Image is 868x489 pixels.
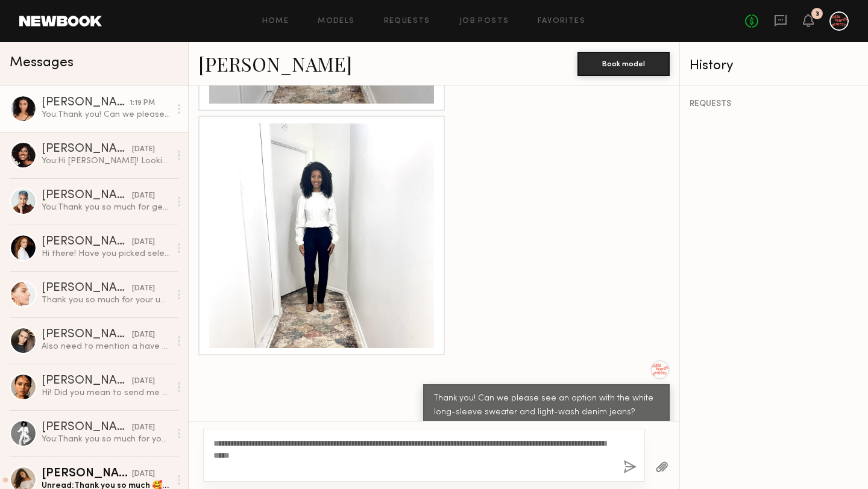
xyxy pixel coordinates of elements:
div: History [690,59,858,73]
a: Job Posts [459,17,509,25]
div: [DATE] [132,469,155,480]
div: Thank you! Can we please see an option with the white long-sleeve sweater and light-wash denim je... [434,392,659,420]
div: You: Thank you so much for your time! [42,434,170,445]
a: Home [262,17,289,25]
div: [DATE] [132,329,155,341]
div: [PERSON_NAME] [42,422,132,434]
div: [PERSON_NAME] [42,282,132,294]
a: Requests [384,17,430,25]
div: [PERSON_NAME] [42,97,130,109]
div: [PERSON_NAME] [42,329,132,341]
a: Models [318,17,354,25]
div: You: Thank you so much for getting back to me! Totally understand where you’re coming from, and I... [42,202,170,213]
button: Book model [577,52,670,76]
a: [PERSON_NAME] [198,51,352,76]
div: 1:19 PM [130,98,155,109]
div: REQUESTS [690,100,858,108]
div: Hi there! Have you picked selects for this project? I’m still held as an option and available [DATE] [42,248,170,260]
div: Thank you so much for your understanding. Let’s keep in touch, and I wish you all the best of luc... [42,294,170,306]
div: Hi! Did you mean to send me a request ? [42,387,170,399]
a: Book model [577,58,670,68]
div: [PERSON_NAME] [42,375,132,387]
div: [DATE] [132,283,155,294]
div: [PERSON_NAME] [42,190,132,202]
div: [PERSON_NAME] [42,468,132,480]
span: Messages [10,56,74,70]
div: Also need to mention a have couple new tattoos on my arms, but they are small [42,341,170,352]
div: [PERSON_NAME] [42,143,132,155]
div: [DATE] [132,144,155,155]
div: [DATE] [132,190,155,202]
div: [DATE] [132,422,155,434]
div: You: Thank you! Can we please see an option with the white long-sleeve sweater and light-wash den... [42,109,170,120]
div: You: Hi [PERSON_NAME]! Looking forward to this [DATE] shoot. Here is the deck (please refer to th... [42,155,170,167]
div: 3 [816,11,819,17]
a: Favorites [538,17,585,25]
div: [PERSON_NAME] [42,236,132,248]
div: [DATE] [132,376,155,387]
div: [DATE] [132,237,155,248]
